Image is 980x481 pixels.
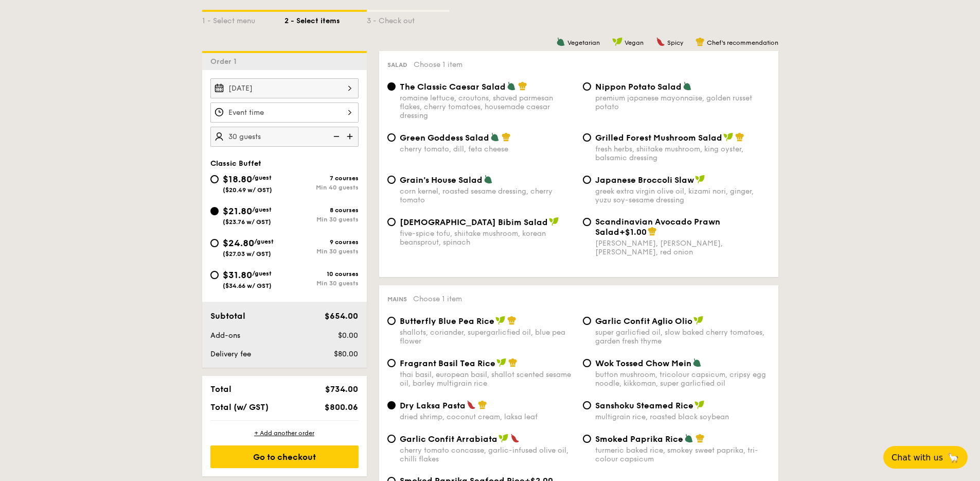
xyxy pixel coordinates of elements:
[414,60,462,69] span: Choose 1 item
[583,359,591,367] input: Wok Tossed Chow Meinbutton mushroom, tricolour capsicum, cripsy egg noodle, kikkoman, super garli...
[252,174,272,181] span: /guest
[325,402,358,412] span: $800.06
[518,81,527,91] img: icon-chef-hat.a58ddaea.svg
[400,175,483,185] span: Grain's House Salad
[223,237,254,249] span: $24.80
[735,132,744,142] img: icon-chef-hat.a58ddaea.svg
[400,94,575,120] div: romaine lettuce, croutons, shaved parmesan flakes, cherry tomatoes, housemade caesar dressing
[387,133,396,142] input: Green Goddess Saladcherry tomato, dill, feta cheese
[210,350,251,358] span: Delivery fee
[210,159,261,168] span: Classic Buffet
[210,429,359,437] div: + Add another order
[498,434,509,443] img: icon-vegan.f8ff3823.svg
[334,350,358,358] span: $80.00
[684,434,693,443] img: icon-vegetarian.fe4039eb.svg
[595,217,720,237] span: Scandinavian Avocado Prawn Salad
[693,316,704,325] img: icon-vegan.f8ff3823.svg
[595,175,694,185] span: Japanese Broccoli Slaw
[696,37,705,46] img: icon-chef-hat.a58ddaea.svg
[210,102,359,123] input: Event time
[619,227,647,237] span: +$1.00
[490,132,500,142] img: icon-vegetarian.fe4039eb.svg
[883,446,968,469] button: Chat with us🦙
[595,434,683,444] span: Smoked Paprika Rice
[284,207,359,214] div: 8 courses
[467,400,476,409] img: icon-spicy.37a8142b.svg
[223,186,272,194] span: ($20.49 w/ GST)
[723,132,734,142] img: icon-vegan.f8ff3823.svg
[625,39,644,46] span: Vegan
[328,127,343,146] img: icon-reduce.1d2dbef1.svg
[583,435,591,443] input: Smoked Paprika Riceturmeric baked rice, smokey sweet paprika, tri-colour capsicum
[387,317,396,325] input: Butterfly Blue Pea Riceshallots, coriander, supergarlicfied oil, blue pea flower
[343,127,359,146] img: icon-add.58712e84.svg
[683,81,692,91] img: icon-vegetarian.fe4039eb.svg
[210,384,231,394] span: Total
[400,370,575,388] div: thai basil, european basil, shallot scented sesame oil, barley multigrain rice
[595,133,722,143] span: Grilled Forest Mushroom Salad
[325,311,358,321] span: $654.00
[400,328,575,346] div: shallots, coriander, supergarlicfied oil, blue pea flower
[252,206,272,213] span: /guest
[595,82,682,92] span: Nippon Potato Salad
[583,82,591,91] input: Nippon Potato Saladpremium japanese mayonnaise, golden russet potato
[583,317,591,325] input: Garlic Confit Aglio Oliosuper garlicfied oil, slow baked cherry tomatoes, garden fresh thyme
[223,218,271,226] span: ($23.76 w/ GST)
[387,218,396,226] input: [DEMOGRAPHIC_DATA] Bibim Saladfive-spice tofu, shiitake mushroom, korean beansprout, spinach
[495,316,506,325] img: icon-vegan.f8ff3823.svg
[223,250,271,257] span: ($27.03 w/ GST)
[947,452,959,463] span: 🦙
[223,205,252,217] span: $21.80
[210,127,359,147] input: Number of guests
[567,39,600,46] span: Vegetarian
[595,358,691,368] span: Wok Tossed Chow Mein
[210,311,245,321] span: Subtotal
[210,78,359,98] input: Event date
[507,316,516,325] img: icon-chef-hat.a58ddaea.svg
[583,218,591,226] input: Scandinavian Avocado Prawn Salad+$1.00[PERSON_NAME], [PERSON_NAME], [PERSON_NAME], red onion
[696,434,705,443] img: icon-chef-hat.a58ddaea.svg
[667,39,683,46] span: Spicy
[583,133,591,142] input: Grilled Forest Mushroom Saladfresh herbs, shiitake mushroom, king oyster, balsamic dressing
[695,175,705,184] img: icon-vegan.f8ff3823.svg
[210,175,219,183] input: $18.80/guest($20.49 w/ GST)7 coursesMin 40 guests
[400,434,497,444] span: Garlic Confit Arrabiata
[400,413,575,421] div: dried shrimp, coconut cream, laksa leaf
[400,401,466,410] span: Dry Laksa Pasta
[284,175,359,182] div: 7 courses
[400,82,506,92] span: The Classic Caesar Salad
[284,238,359,246] div: 9 courses
[595,413,770,421] div: multigrain rice, roasted black soybean
[595,401,693,410] span: Sanshoku Steamed Rice
[223,174,252,185] span: $18.80
[583,401,591,409] input: Sanshoku Steamed Ricemultigrain rice, roasted black soybean
[367,12,449,26] div: 3 - Check out
[284,270,359,278] div: 10 courses
[612,37,622,46] img: icon-vegan.f8ff3823.svg
[210,445,359,468] div: Go to checkout
[510,434,520,443] img: icon-spicy.37a8142b.svg
[387,82,396,91] input: The Classic Caesar Saladromaine lettuce, croutons, shaved parmesan flakes, cherry tomatoes, house...
[707,39,778,46] span: Chef's recommendation
[400,358,495,368] span: Fragrant Basil Tea Rice
[892,453,943,462] span: Chat with us
[595,187,770,204] div: greek extra virgin olive oil, kizami nori, ginger, yuzu soy-sesame dressing
[595,328,770,346] div: super garlicfied oil, slow baked cherry tomatoes, garden fresh thyme
[478,400,487,409] img: icon-chef-hat.a58ddaea.svg
[254,238,274,245] span: /guest
[694,400,705,409] img: icon-vegan.f8ff3823.svg
[202,12,284,26] div: 1 - Select menu
[210,207,219,215] input: $21.80/guest($23.76 w/ GST)8 coursesMin 30 guests
[400,145,575,153] div: cherry tomato, dill, feta cheese
[210,57,241,66] span: Order 1
[595,446,770,463] div: turmeric baked rice, smokey sweet paprika, tri-colour capsicum
[400,217,548,227] span: [DEMOGRAPHIC_DATA] Bibim Salad
[556,37,565,46] img: icon-vegetarian.fe4039eb.svg
[595,316,692,326] span: Garlic Confit Aglio Olio
[400,229,575,247] div: five-spice tofu, shiitake mushroom, korean beansprout, spinach
[387,435,396,443] input: Garlic Confit Arrabiatacherry tomato concasse, garlic-infused olive oil, chilli flakes
[583,176,591,184] input: Japanese Broccoli Slawgreek extra virgin olive oil, kizami nori, ginger, yuzu soy-sesame dressing
[284,12,367,26] div: 2 - Select items
[400,187,575,204] div: corn kernel, roasted sesame dressing, cherry tomato
[223,269,252,281] span: $31.80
